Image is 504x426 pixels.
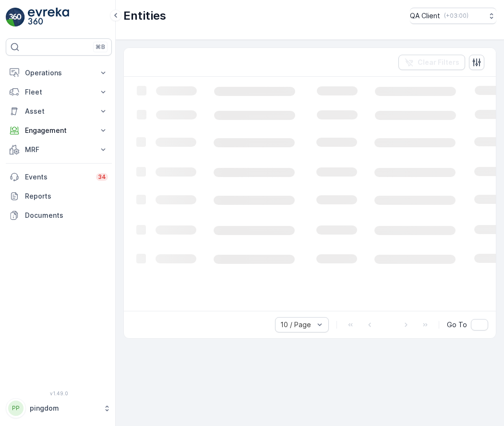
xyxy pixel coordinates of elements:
p: pingdom [30,403,98,413]
p: Events [25,172,90,182]
button: Clear Filters [398,55,465,70]
p: Engagement [25,126,93,135]
a: Reports [6,187,112,206]
p: Reports [25,191,108,201]
img: logo_light-DOdMpM7g.png [28,8,69,27]
p: Asset [25,106,93,116]
img: logo [6,8,25,27]
p: Operations [25,68,93,78]
button: Fleet [6,83,112,102]
a: Documents [6,206,112,225]
p: Fleet [25,87,93,97]
a: Events34 [6,167,112,187]
span: Go To [447,320,467,330]
p: MRF [25,145,93,154]
button: Operations [6,63,112,83]
button: Engagement [6,121,112,140]
p: Clear Filters [418,58,459,67]
button: QA Client(+03:00) [410,8,496,24]
span: v 1.49.0 [6,390,112,396]
p: Entities [123,8,166,24]
button: MRF [6,140,112,159]
button: PPpingdom [6,398,112,418]
button: Asset [6,102,112,121]
p: ( +03:00 ) [444,12,468,20]
p: ⌘B [96,43,105,51]
div: PP [8,401,24,416]
p: Documents [25,211,108,220]
p: QA Client [410,11,440,21]
p: 34 [98,173,106,181]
